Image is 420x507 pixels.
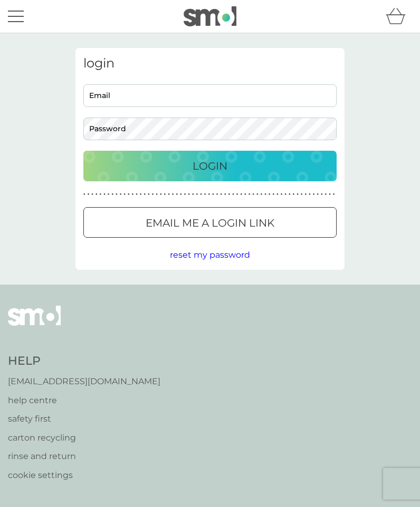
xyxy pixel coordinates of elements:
img: smol [184,6,236,26]
h3: login [83,56,337,71]
p: ● [329,192,331,197]
p: ● [333,192,335,197]
a: help centre [8,394,160,407]
p: ● [180,192,182,197]
p: ● [172,192,174,197]
p: ● [264,192,266,197]
p: ● [309,192,311,197]
p: ● [148,192,150,197]
p: ● [232,192,234,197]
p: ● [224,192,226,197]
p: ● [156,192,158,197]
button: Email me a login link [83,207,337,238]
p: ● [123,192,126,197]
p: ● [313,192,315,197]
p: ● [132,192,134,197]
p: ● [120,192,122,197]
a: [EMAIL_ADDRESS][DOMAIN_NAME] [8,375,160,388]
p: ● [276,192,279,197]
p: ● [196,192,198,197]
img: smol [8,306,61,342]
p: Login [193,158,227,174]
p: ● [293,192,295,197]
a: carton recycling [8,431,160,445]
a: rinse and return [8,450,160,463]
p: ● [244,192,246,197]
p: ● [176,192,178,197]
p: ● [164,192,166,197]
p: ● [256,192,259,197]
p: ● [192,192,194,197]
p: ● [128,192,130,197]
p: ● [184,192,186,197]
p: ● [261,192,263,197]
p: ● [220,192,222,197]
h4: Help [8,353,160,369]
p: ● [160,192,162,197]
p: ● [91,192,93,197]
div: basket [386,6,412,27]
p: ● [281,192,283,197]
p: ● [152,192,154,197]
p: ● [252,192,254,197]
button: Login [83,151,337,181]
p: ● [188,192,190,197]
p: ● [236,192,238,197]
p: ● [317,192,319,197]
p: ● [144,192,146,197]
p: ● [168,192,170,197]
p: ● [136,192,138,197]
p: ● [228,192,231,197]
a: safety first [8,412,160,426]
p: ● [240,192,242,197]
p: ● [249,192,251,197]
p: ● [108,192,110,197]
p: ● [83,192,85,197]
p: ● [297,192,299,197]
p: ● [204,192,206,197]
a: cookie settings [8,469,160,482]
p: ● [325,192,327,197]
p: ● [140,192,142,197]
span: reset my password [170,250,250,260]
p: ● [321,192,323,197]
p: ● [111,192,113,197]
p: ● [103,192,106,197]
p: ● [216,192,218,197]
p: ● [88,192,90,197]
p: ● [116,192,118,197]
p: ● [304,192,307,197]
p: ● [200,192,202,197]
p: ● [272,192,274,197]
button: reset my password [170,248,250,262]
p: ● [284,192,287,197]
p: ● [212,192,214,197]
p: ● [96,192,98,197]
p: Email me a login link [146,214,274,231]
p: ● [100,192,102,197]
p: ● [269,192,271,197]
p: ● [289,192,291,197]
p: ● [301,192,303,197]
p: ● [208,192,210,197]
button: menu [8,6,24,26]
